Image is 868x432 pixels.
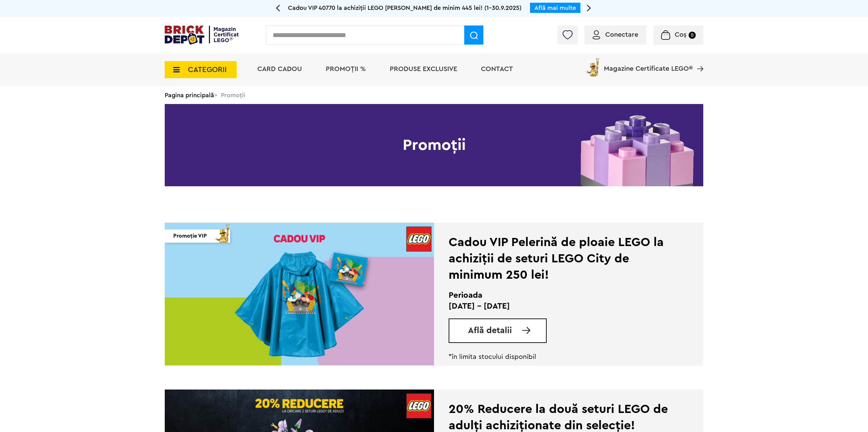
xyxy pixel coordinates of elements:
a: Află mai multe [534,5,576,11]
span: CATEGORII [188,66,227,73]
span: Conectare [605,31,638,38]
a: Contact [481,66,513,72]
span: Promoție VIP [173,229,207,243]
span: Află detalii [468,326,512,335]
a: Produse exclusive [390,66,457,72]
small: 0 [689,32,696,39]
p: *în limita stocului disponibil [449,353,670,361]
span: Magazine Certificate LEGO® [604,56,693,72]
div: > Promoții [165,86,703,104]
a: Pagina principală [165,92,214,98]
a: PROMOȚII % [326,66,366,72]
a: Magazine Certificate LEGO® [693,56,703,63]
a: Află detalii [468,326,546,335]
a: Card Cadou [257,66,302,72]
h1: Promoții [165,104,703,186]
span: Coș [675,31,687,38]
div: Cadou VIP Pelerină de ploaie LEGO la achiziții de seturi LEGO City de minimum 250 lei! [449,234,670,283]
img: vip_page_imag.png [212,222,234,243]
p: [DATE] - [DATE] [449,301,670,312]
h2: Perioada [449,290,670,301]
a: Conectare [593,31,638,38]
span: Cadou VIP 40770 la achiziții LEGO [PERSON_NAME] de minim 445 lei! (1-30.9.2025) [288,5,521,11]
